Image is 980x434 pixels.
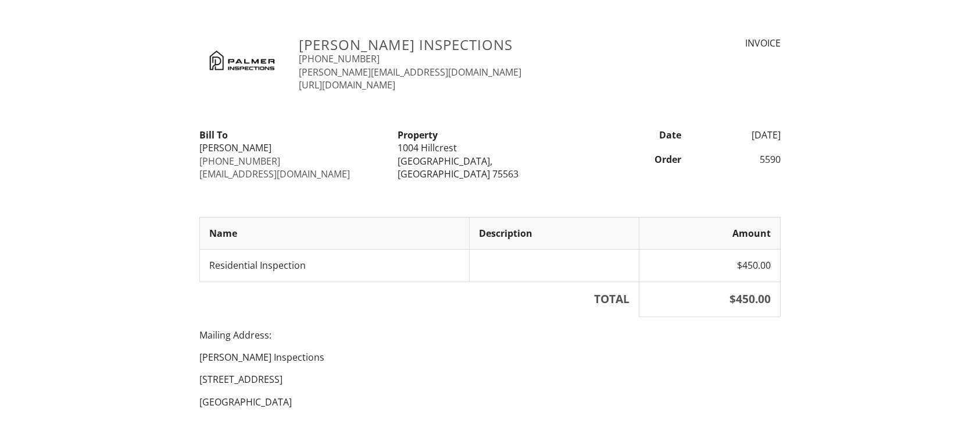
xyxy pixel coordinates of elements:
p: [GEOGRAPHIC_DATA] [199,396,781,408]
div: [GEOGRAPHIC_DATA], [GEOGRAPHIC_DATA] 75563 [398,155,582,181]
td: $450.00 [639,250,781,282]
th: TOTAL [200,282,639,316]
div: INVOICE [646,37,781,49]
th: Amount [639,218,781,250]
strong: Bill To [199,129,228,141]
div: Date [589,129,689,141]
p: [PERSON_NAME] Inspections [199,351,781,364]
a: [EMAIL_ADDRESS][DOMAIN_NAME] [199,168,350,180]
th: Name [200,218,470,250]
img: logo%20Transparent%20PNG-02.png [199,37,285,89]
div: [PERSON_NAME] [199,141,384,154]
a: [URL][DOMAIN_NAME] [299,79,395,91]
div: Order [589,153,689,166]
td: Residential Inspection [200,250,470,282]
a: [PHONE_NUMBER] [299,52,380,65]
p: [STREET_ADDRESS] [199,373,781,386]
div: 5590 [688,153,788,166]
th: $450.00 [639,282,781,316]
th: Description [470,218,639,250]
p: Mailing Address: [199,329,781,341]
div: [DATE] [688,129,788,141]
a: [PHONE_NUMBER] [199,155,280,168]
a: [PERSON_NAME][EMAIL_ADDRESS][DOMAIN_NAME] [299,66,521,79]
strong: Property [398,129,438,141]
div: 1004 Hillcrest [398,141,582,154]
h3: [PERSON_NAME] Inspections [299,37,632,52]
